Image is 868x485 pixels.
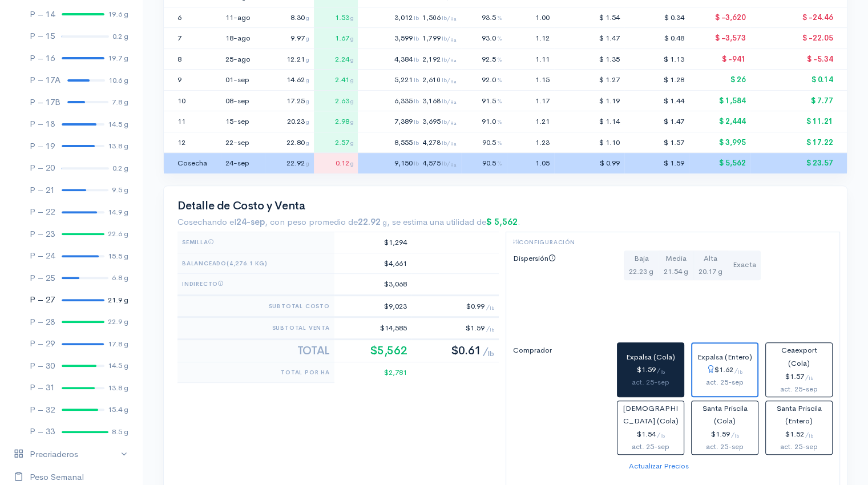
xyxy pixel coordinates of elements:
[414,139,419,147] span: lb
[265,153,314,173] td: 22.92
[697,363,753,377] div: $1.62
[696,428,753,441] div: $1.59
[422,96,457,106] span: 3,168
[414,34,419,42] span: lb
[777,403,822,426] span: Santa Priscila (Entero)
[442,98,457,105] span: lb/
[306,14,309,22] span: g
[689,28,750,49] td: $ -3,573
[750,153,847,173] td: $ 23.57
[177,216,833,229] div: Cosechando el , con peso promedio de , se estima una utilidad de .
[750,132,847,153] td: $ 17.22
[108,119,128,130] div: 14.5 g
[554,90,624,111] td: $ 1.19
[450,121,457,126] sub: Ha
[497,76,502,84] span: %
[626,352,675,362] span: Expalsa (Cola)
[461,111,507,132] td: 91.0
[221,111,265,132] td: 15-sep
[177,200,833,212] h2: Detalle de Costo y Venta
[306,76,309,84] span: g
[507,90,554,111] td: 1.17
[622,441,679,453] div: act. 25-sep
[617,342,684,397] button: Expalsa (Cola)$1.59/lbact. 25-sep
[108,9,128,20] div: 19.6 g
[416,345,494,357] h2: $0.61
[486,302,494,310] span: /
[227,260,268,267] span: (4,276.1 kg)
[689,48,750,70] td: $ -941
[622,428,679,441] div: $1.54
[750,28,847,49] td: $ -22.05
[30,96,60,109] div: P – 17B
[422,34,457,43] span: 1,799
[108,250,128,262] div: 15.5 g
[461,48,507,70] td: 92.5
[765,342,833,397] button: Ceaexport (Cola)$1.57/lbact. 25-sep
[108,360,128,371] div: 14.5 g
[660,433,665,439] sub: lb
[805,373,813,381] span: /
[507,48,554,70] td: 1.11
[506,250,617,325] label: Dispersión
[221,90,265,111] td: 08-sep
[461,153,507,173] td: 90.5
[486,324,494,332] span: /
[554,132,624,153] td: $ 1.10
[461,90,507,111] td: 91.5
[221,28,265,49] td: 18-ago
[770,441,827,453] div: act. 25-sep
[629,266,653,276] small: 22.23 g
[461,7,507,28] td: 93.5
[358,90,461,111] td: 6,335
[450,79,457,84] sub: Ha
[358,7,461,28] td: 3,012
[507,28,554,49] td: 1.12
[770,383,827,395] div: act. 25-sep
[350,55,353,63] span: g
[314,70,358,91] td: 2.41
[490,305,494,311] sub: lb
[497,159,502,167] span: %
[507,153,554,173] td: 1.05
[442,56,457,63] span: lb/
[731,430,739,438] span: /
[177,54,181,64] span: 8
[30,403,55,417] div: P – 32
[664,75,684,84] span: $ 1.28
[697,352,752,362] span: Expalsa (Entero)
[339,345,407,357] h2: $5,562
[236,216,265,227] strong: 24-sep
[182,345,330,357] h2: Total
[497,118,502,126] span: %
[221,132,265,153] td: 22-sep
[30,228,55,241] div: P – 23
[617,401,684,455] button: [DEMOGRAPHIC_DATA] (Cola)$1.54/lbact. 25-sep
[108,382,128,394] div: 13.8 g
[177,138,185,147] span: 12
[112,31,128,42] div: 0.2 g
[30,184,55,197] div: P – 21
[177,13,181,22] span: 6
[450,17,457,22] sub: Ha
[314,28,358,49] td: 1.67
[177,253,334,274] th: Balanceado
[177,274,334,296] th: Indirecto
[554,48,624,70] td: $ 1.35
[30,381,55,394] div: P – 31
[507,70,554,91] td: 1.15
[450,163,457,168] sub: Ha
[30,74,60,87] div: P – 17A
[108,316,128,328] div: 22.9 g
[334,295,411,317] td: $9,023
[265,7,314,28] td: 8.30
[108,140,128,152] div: 13.8 g
[30,118,55,131] div: P – 18
[728,250,761,280] button: Exacta
[734,366,742,374] span: /
[809,433,813,439] sub: lb
[177,158,207,168] span: Cosecha
[350,97,353,105] span: g
[450,142,457,147] sub: Ha
[770,370,827,383] div: $1.57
